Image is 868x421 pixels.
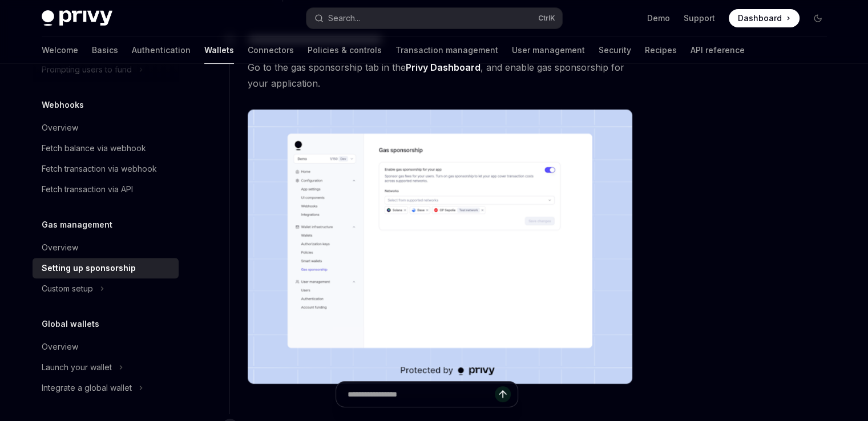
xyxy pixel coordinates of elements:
a: Connectors [248,37,294,64]
span: Go to the gas sponsorship tab in the , and enable gas sponsorship for your application. [248,59,632,91]
h5: Gas management [42,218,112,232]
h5: Webhooks [42,98,84,112]
a: Fetch balance via webhook [33,138,179,159]
a: Overview [33,237,179,258]
div: Fetch transaction via webhook [42,162,157,176]
a: Dashboard [729,9,800,27]
a: Wallets [204,37,234,64]
div: Overview [42,241,78,254]
button: Send message [495,386,511,402]
a: Overview [33,337,179,357]
a: Demo [647,13,670,24]
a: Authentication [132,37,191,64]
a: Recipes [645,37,677,64]
button: Search...CtrlK [306,8,562,29]
a: Fetch transaction via API [33,179,179,200]
button: Toggle dark mode [809,9,827,27]
a: Support [684,13,715,24]
a: Transaction management [395,37,498,64]
img: dark logo [42,10,112,26]
img: images/gas-sponsorship.png [248,110,632,384]
a: Security [599,37,631,64]
div: Search... [328,11,360,25]
div: Custom setup [42,282,93,295]
a: API reference [691,37,745,64]
a: Fetch transaction via webhook [33,159,179,179]
div: Setting up sponsorship [42,261,136,275]
span: Dashboard [738,13,782,24]
a: Basics [92,37,118,64]
a: Overview [33,118,179,138]
a: Setting up sponsorship [33,258,179,278]
a: Welcome [42,37,78,64]
div: Overview [42,121,78,135]
div: Fetch balance via webhook [42,141,146,155]
div: Fetch transaction via API [42,183,133,196]
div: Integrate a global wallet [42,381,132,395]
div: Overview [42,340,78,354]
a: User management [512,37,585,64]
div: Launch your wallet [42,361,112,374]
span: Ctrl K [538,14,555,23]
a: Privy Dashboard [406,62,481,74]
h5: Global wallets [42,317,99,331]
a: Policies & controls [308,37,382,64]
